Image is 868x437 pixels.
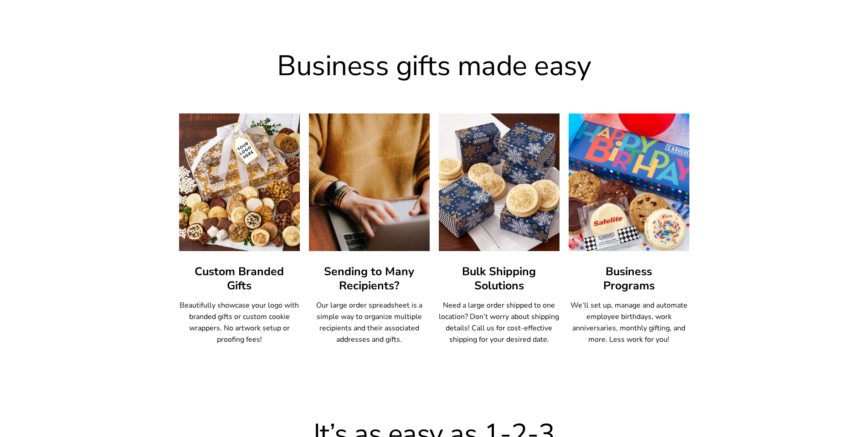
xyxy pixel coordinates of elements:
[309,265,430,293] h3: Sending to Many Recipients?
[562,107,695,258] img: Business Programs
[179,113,300,251] img: Custom Branded Gifts
[309,300,430,345] p: Our large order spreadsheet is a simple way to organize multiple recipients and their associated ...
[179,300,300,345] p: Beautifully showcase your logo with branded gifts or custom cookie wrappers. No artwork setup or ...
[179,265,300,293] h3: Custom Branded Gifts
[309,113,430,251] img: Sending to Many Recipients?
[569,300,689,345] p: We’ll set up, manage and automate employee birthdays, work anniversaries, monthly gifting, and mo...
[439,113,560,251] img: Bulk Shipping Solutions
[569,265,689,293] h3: Business Programs
[439,265,560,293] h3: Bulk Shipping Solutions
[439,300,560,345] p: Need a large order shipped to one location? Don’t worry about shipping details! Call us for cost-...
[179,51,689,82] h2: Business gifts made easy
